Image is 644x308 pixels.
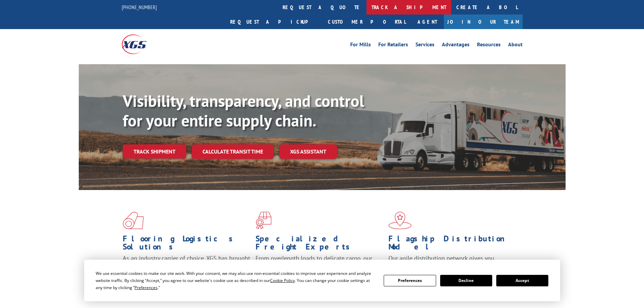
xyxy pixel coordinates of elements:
h1: Flagship Distribution Model [388,235,516,254]
img: xgs-icon-focused-on-flooring-red [256,212,271,229]
a: XGS ASSISTANT [279,144,337,159]
span: Cookie Policy [270,278,295,283]
a: Agent [411,15,444,29]
h1: Specialized Freight Experts [256,235,383,254]
div: Cookie Consent Prompt [84,260,560,301]
span: As an industry carrier of choice, XGS has brought innovation and dedication to flooring logistics... [123,254,250,278]
b: Visibility, transparency, and control for your entire supply chain. [123,90,364,131]
img: xgs-icon-total-supply-chain-intelligence-red [123,212,144,229]
a: Request a pickup [225,15,323,29]
h1: Flooring Logistics Solutions [123,235,251,254]
a: About [508,42,523,49]
span: Preferences [135,285,158,290]
button: Accept [496,275,548,286]
p: From overlength loads to delicate cargo, our experienced staff knows the best way to move your fr... [256,254,383,284]
a: For Mills [350,42,371,49]
span: Our agile distribution network gives you nationwide inventory management on demand. [388,254,513,270]
a: Resources [477,42,501,49]
button: Decline [440,275,492,286]
a: Join Our Team [444,15,523,29]
a: For Retailers [378,42,408,49]
a: Advantages [442,42,470,49]
a: [PHONE_NUMBER] [122,4,157,10]
a: Calculate transit time [192,144,274,159]
a: Customer Portal [323,15,411,29]
img: xgs-icon-flagship-distribution-model-red [388,212,412,229]
a: Services [415,42,434,49]
div: We use essential cookies to make our site work. With your consent, we may also use non-essential ... [96,270,376,291]
button: Preferences [384,275,436,286]
a: Track shipment [123,144,186,159]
